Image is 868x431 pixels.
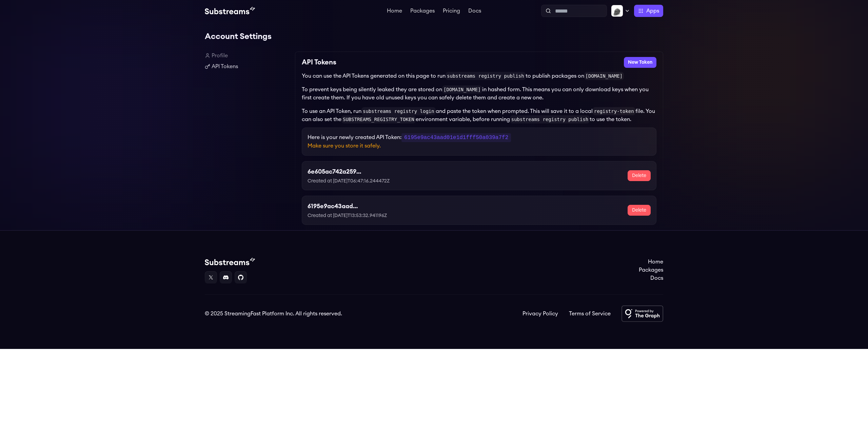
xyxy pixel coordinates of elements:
[622,306,663,322] img: Powered by The Graph
[639,274,663,282] a: Docs
[409,8,436,15] a: Packages
[628,205,651,216] button: Delete
[401,133,511,142] code: 6195e9ac43aad01e1d1fff50a039a7f2
[628,170,651,181] button: Delete
[646,7,659,15] span: Apps
[308,201,360,211] h3: 6195e9ac43aad01e1d1fff50a039a7f2
[205,7,255,15] img: Substream's logo
[302,107,656,123] p: To use an API Token, run and paste the token when prompted. This will save it to a local file. Yo...
[205,258,255,266] img: Substream's logo
[593,107,635,115] code: registry-token
[569,310,611,318] a: Terms of Service
[522,310,558,318] a: Privacy Policy
[441,8,461,15] a: Pricing
[361,107,436,115] code: substreams registry login
[611,5,623,17] img: Profile
[302,85,656,102] p: To prevent keys being silently leaked they are stored on in hashed form. This means you can only ...
[584,72,624,80] code: [DOMAIN_NAME]
[205,52,290,60] a: Profile
[442,85,482,94] code: [DOMAIN_NAME]
[510,115,590,123] code: substreams registry publish
[639,266,663,274] a: Packages
[205,62,290,71] a: API Tokens
[386,8,403,15] a: Home
[205,30,663,43] h1: Account Settings
[308,133,651,142] p: Here is your newly created API Token:
[308,142,651,150] p: Make sure you store it safely.
[624,57,656,68] button: New Token
[308,178,417,184] p: Created at [DATE]T06:47:16.244472Z
[302,57,336,68] h2: API Tokens
[341,115,416,123] code: SUBSTREAMS_REGISTRY_TOKEN
[302,72,656,80] p: You can use the API Tokens generated on this page to run to publish packages on
[639,258,663,266] a: Home
[308,212,413,219] p: Created at [DATE]T13:53:32.941196Z
[446,72,526,80] code: substreams registry publish
[205,310,342,318] div: © 2025 StreamingFast Platform Inc. All rights reserved.
[308,167,362,176] h3: 6e605ac742a259df5b4dc76592d326fe
[467,8,482,15] a: Docs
